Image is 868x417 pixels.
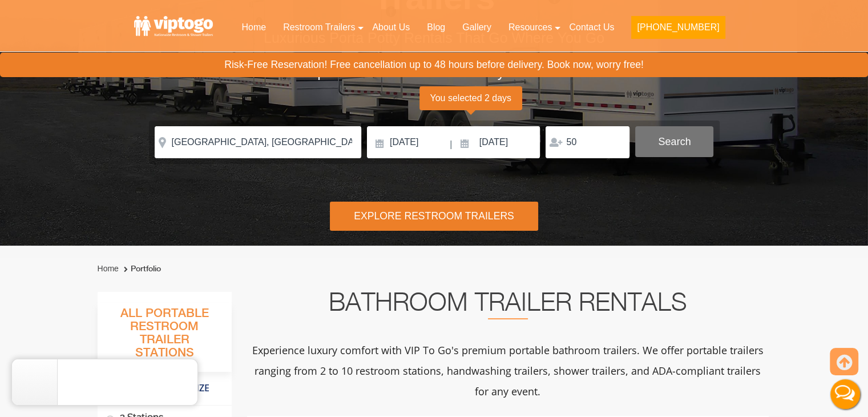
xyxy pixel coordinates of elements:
a: Restroom Trailers [274,15,364,40]
button: Search [635,126,713,157]
a: Home [233,15,274,40]
a: Contact Us [560,15,623,40]
a: About Us [364,15,418,40]
h2: Bathroom Trailer Rentals [247,292,769,319]
p: Experience luxury comfort with VIP To Go's premium portable bathroom trailers. We offer portable ... [247,340,769,402]
button: [PHONE_NUMBER] [631,16,725,39]
a: Home [98,264,119,273]
input: Persons [546,126,629,158]
h3: All Portable Restroom Trailer Stations [98,303,232,372]
input: Delivery [367,126,449,158]
a: Blog [418,15,454,40]
li: Portfolio [121,262,161,276]
a: Gallery [454,15,500,40]
a: [PHONE_NUMBER] [623,15,733,46]
input: Pickup [454,126,540,158]
button: Live Chat [822,371,868,417]
input: Where do you need your restroom? [155,126,361,158]
a: Resources [500,15,560,40]
span: You selected 2 days [419,86,522,110]
span: | [450,126,452,163]
div: Explore Restroom Trailers [330,202,538,231]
